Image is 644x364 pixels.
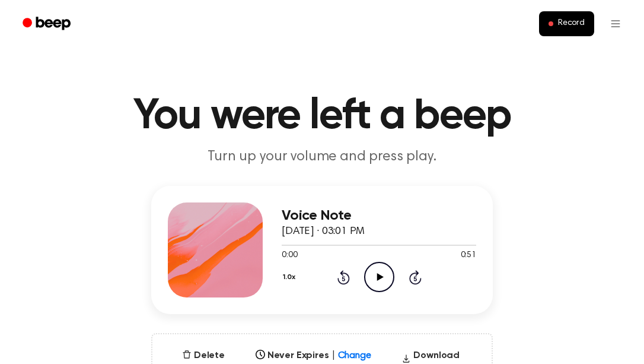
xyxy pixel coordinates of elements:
span: 0:51 [461,249,476,262]
a: Beep [14,12,81,36]
button: 1.0x [282,267,299,287]
button: Open menu [601,10,630,38]
span: Record [558,18,585,29]
span: [DATE] · 03:01 PM [282,226,365,237]
h1: You were left a beep [18,95,626,138]
h3: Voice Note [282,208,476,224]
p: Turn up your volume and press play. [94,147,550,167]
button: Record [539,11,594,36]
button: Delete [177,349,229,363]
span: 0:00 [282,249,297,262]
